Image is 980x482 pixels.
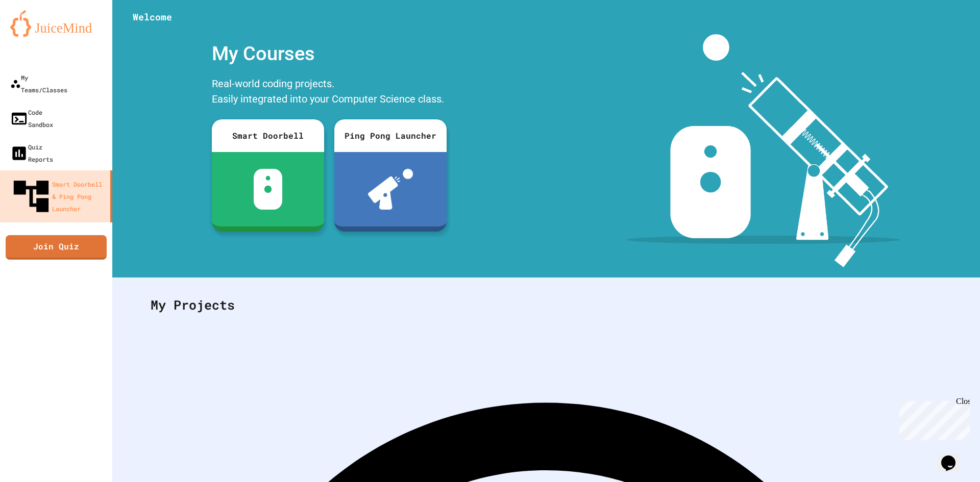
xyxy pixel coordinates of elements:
[895,397,970,440] iframe: chat widget
[10,106,53,131] div: Code Sandbox
[254,169,283,210] img: sdb-white.svg
[212,119,324,152] div: Smart Doorbell
[626,34,900,267] img: banner-image-my-projects.png
[10,175,106,217] div: Smart Doorbell & Ping Pong Launcher
[207,73,452,112] div: Real-world coding projects. Easily integrated into your Computer Science class.
[334,119,447,152] div: Ping Pong Launcher
[4,4,70,65] div: Chat with us now!Close
[207,34,452,73] div: My Courses
[10,71,67,96] div: My Teams/Classes
[368,169,413,210] img: ppl-with-ball.png
[937,441,970,472] iframe: chat widget
[10,10,102,37] img: logo-orange.svg
[140,285,952,325] div: My Projects
[10,141,53,165] div: Quiz Reports
[6,235,107,260] a: Join Quiz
